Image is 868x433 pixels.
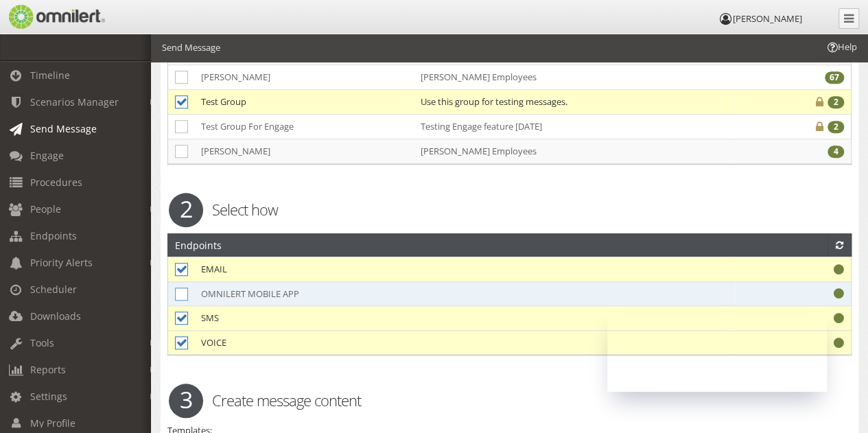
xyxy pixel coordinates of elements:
[30,95,119,108] span: Scenarios Manager
[30,202,61,215] span: People
[414,89,734,114] td: Use this group for testing messages.
[30,256,93,269] span: Priority Alerts
[194,330,735,354] td: VOICE
[414,114,734,139] td: Testing Engage feature [DATE]
[159,199,860,220] h2: Select how
[733,12,802,25] span: [PERSON_NAME]
[30,417,75,430] span: My Profile
[828,121,844,133] div: 2
[834,265,844,274] i: Working properly.
[834,289,844,298] i: Working properly.
[834,314,844,323] i: Working properly.
[838,8,859,29] a: Collapse Menu
[30,149,64,162] span: Engage
[194,281,735,306] td: OMNILERT MOBILE APP
[175,234,222,256] h2: Endpoints
[30,283,77,296] span: Scheduler
[194,65,414,89] td: [PERSON_NAME]
[30,336,54,349] span: Tools
[816,122,823,131] i: Private
[825,71,844,84] div: 67
[30,363,66,376] span: Reports
[414,139,734,163] td: [PERSON_NAME] Employees
[828,96,844,108] div: 2
[194,139,414,163] td: [PERSON_NAME]
[414,65,734,89] td: [PERSON_NAME] Employees
[194,89,414,114] td: Test Group
[607,313,827,392] iframe: OMNILERT Status
[169,384,203,418] span: 3
[194,257,735,281] td: EMAIL
[825,40,857,54] span: Help
[834,338,844,347] i: Working properly.
[162,41,220,54] li: Send Message
[30,122,97,135] span: Send Message
[828,145,844,158] div: 4
[169,193,203,227] span: 2
[816,97,823,106] i: Private
[159,390,860,410] h2: Create message content
[194,114,414,139] td: Test Group For Engage
[30,69,70,82] span: Timeline
[30,229,77,242] span: Endpoints
[194,306,735,331] td: SMS
[30,309,81,323] span: Downloads
[30,176,82,189] span: Procedures
[7,5,105,29] img: Omnilert
[30,390,67,403] span: Settings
